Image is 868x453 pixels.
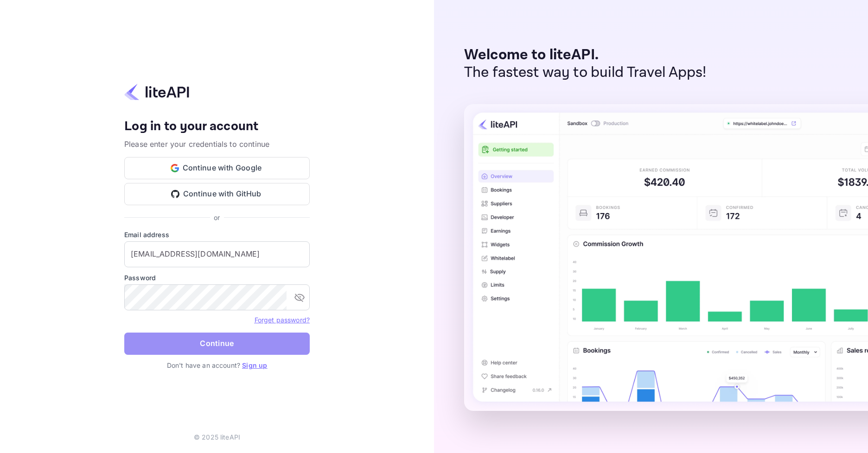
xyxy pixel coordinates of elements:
h4: Log in to your account [124,119,310,135]
button: toggle password visibility [290,288,309,307]
input: Enter your email address [124,241,310,267]
p: The fastest way to build Travel Apps! [464,64,707,82]
p: or [214,213,220,222]
a: Forget password? [255,316,310,324]
button: Continue [124,333,310,355]
p: Please enter your credentials to continue [124,138,310,150]
a: Forget password? [255,315,310,324]
button: Continue with GitHub [124,183,310,205]
button: Continue with Google [124,157,310,179]
a: Sign up [242,361,267,369]
label: Password [124,273,310,283]
label: Email address [124,230,310,239]
img: liteapi [124,83,189,101]
p: Don't have an account? [124,360,310,370]
p: Welcome to liteAPI. [464,46,707,64]
p: © 2025 liteAPI [194,432,240,442]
